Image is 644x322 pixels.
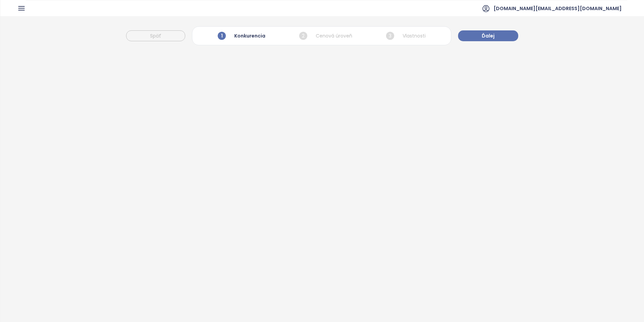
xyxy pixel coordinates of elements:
span: [DOMAIN_NAME][EMAIL_ADDRESS][DOMAIN_NAME] [494,0,622,17]
div: Konkurencia [216,30,267,42]
span: Späť [150,32,161,40]
span: Ďalej [482,32,495,40]
div: Cenová úroveň [297,30,354,42]
span: 1 [218,32,226,40]
span: 2 [299,32,307,40]
button: Späť [126,30,185,41]
span: 3 [386,32,394,40]
div: Vlastnosti [384,30,427,42]
button: Ďalej [458,30,518,41]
